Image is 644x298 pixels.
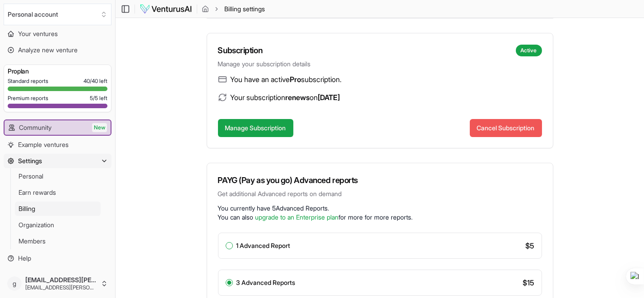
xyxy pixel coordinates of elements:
[90,95,107,102] span: 5 / 5 left
[236,280,296,286] label: 3 Advanced Reports
[15,218,101,232] a: Organization
[301,75,342,84] span: subscription.
[310,93,318,102] span: on
[4,251,111,266] a: Help
[290,75,301,84] span: Pro
[25,284,97,291] span: [EMAIL_ADDRESS][PERSON_NAME][DOMAIN_NAME]
[4,27,111,41] a: Your ventures
[4,273,111,294] button: g[EMAIL_ADDRESS][PERSON_NAME][DOMAIN_NAME][EMAIL_ADDRESS][PERSON_NAME][DOMAIN_NAME]
[83,78,107,85] span: 40 / 40 left
[286,93,310,102] span: renews
[523,277,534,288] span: $ 15
[8,95,48,102] span: Premium reports
[224,5,265,14] span: Billing settings
[92,123,107,132] span: New
[18,29,58,38] span: Your ventures
[4,4,111,25] button: Select an organization
[15,185,101,200] a: Earn rewards
[5,120,111,135] a: CommunityNew
[4,154,111,168] button: Settings
[19,172,43,181] span: Personal
[139,4,192,14] img: logo
[231,75,290,84] span: You have an active
[236,243,291,249] label: 1 Advanced Report
[19,220,54,229] span: Organization
[15,169,101,183] a: Personal
[4,43,111,57] a: Analyze new venture
[15,202,101,216] a: Billing
[218,189,542,198] p: Get additional Advanced reports on demand
[8,78,48,85] span: Standard reports
[18,254,31,263] span: Help
[18,140,69,149] span: Example ventures
[25,276,97,284] span: [EMAIL_ADDRESS][PERSON_NAME][DOMAIN_NAME]
[218,60,542,69] p: Manage your subscription details
[4,138,111,152] a: Example ventures
[470,119,542,137] button: Cancel Subscription
[318,93,340,102] span: [DATE]
[18,156,42,165] span: Settings
[19,123,51,132] span: Community
[202,5,265,14] nav: breadcrumb
[255,213,339,221] a: upgrade to an Enterprise plan
[18,46,78,55] span: Analyze new venture
[218,119,293,137] button: Manage Subscription
[19,204,35,213] span: Billing
[526,240,534,251] span: $ 5
[218,213,413,221] span: You can also for more for more reports.
[15,234,101,248] a: Members
[19,188,56,197] span: Earn rewards
[231,93,286,102] span: Your subscription
[218,204,542,213] p: You currently have 5 Advanced Reports .
[218,174,542,187] h3: PAYG (Pay as you go) Advanced reports
[218,44,263,57] h3: Subscription
[7,276,22,291] span: g
[19,237,46,246] span: Members
[8,67,107,76] h3: Pro plan
[516,45,542,56] div: Active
